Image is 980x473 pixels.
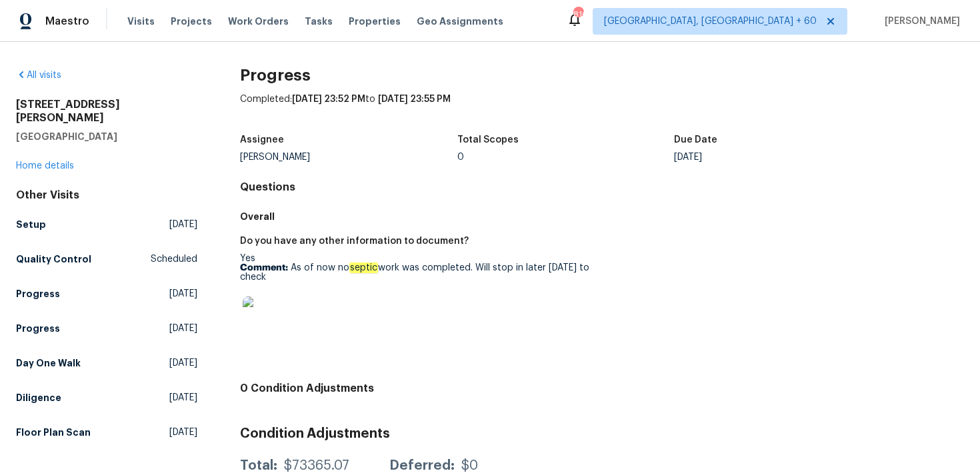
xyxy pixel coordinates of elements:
a: Quality ControlScheduled [16,247,197,271]
a: Day One Walk[DATE] [16,351,197,375]
div: 816 [573,8,583,21]
h2: Progress [240,69,964,82]
span: Tasks [305,17,333,26]
h4: Questions [240,181,964,194]
div: [PERSON_NAME] [240,153,457,162]
a: Setup[DATE] [16,213,197,236]
h5: Progress [16,322,60,335]
em: septic [349,262,378,273]
span: [DATE] 23:55 PM [378,95,451,104]
div: Deferred: [389,459,455,472]
a: All visits [16,71,61,80]
a: Floor Plan Scan[DATE] [16,420,197,444]
a: Progress[DATE] [16,282,197,306]
span: Geo Assignments [417,15,503,28]
div: $73365.07 [284,459,349,472]
div: [DATE] [674,153,891,162]
span: [DATE] [169,322,197,335]
h5: Quality Control [16,252,91,266]
div: 0 [457,153,675,162]
div: Yes [240,254,591,347]
div: $0 [461,459,478,472]
span: [DATE] [169,218,197,231]
span: [PERSON_NAME] [879,15,960,28]
span: [GEOGRAPHIC_DATA], [GEOGRAPHIC_DATA] + 60 [604,15,817,28]
a: Diligence[DATE] [16,386,197,410]
div: Total: [240,459,277,472]
h5: Total Scopes [457,135,519,145]
span: Scheduled [151,252,197,266]
h5: Do you have any other information to document? [240,236,469,246]
span: [DATE] [169,287,197,300]
div: Other Visits [16,189,197,202]
h5: Due Date [674,135,717,145]
h5: Setup [16,218,46,231]
h5: Progress [16,287,60,300]
span: Properties [349,15,401,28]
span: [DATE] 23:52 PM [292,95,365,104]
h2: [STREET_ADDRESS][PERSON_NAME] [16,98,197,125]
h5: Day One Walk [16,356,81,370]
span: [DATE] [169,356,197,370]
span: Projects [171,15,212,28]
span: Work Orders [228,15,289,28]
a: Progress[DATE] [16,316,197,340]
a: Home details [16,161,74,171]
span: Maestro [45,15,89,28]
h3: Condition Adjustments [240,427,964,440]
h5: Floor Plan Scan [16,426,91,439]
div: Completed: to [240,93,964,127]
span: [DATE] [169,391,197,404]
h4: 0 Condition Adjustments [240,382,964,395]
h5: [GEOGRAPHIC_DATA] [16,130,197,143]
span: [DATE] [169,426,197,439]
h5: Overall [240,210,964,223]
b: Comment: [240,263,288,272]
h5: Diligence [16,391,61,404]
span: Visits [127,15,155,28]
p: As of now no work was completed. Will stop in later [DATE] to check [240,263,591,282]
h5: Assignee [240,135,284,145]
